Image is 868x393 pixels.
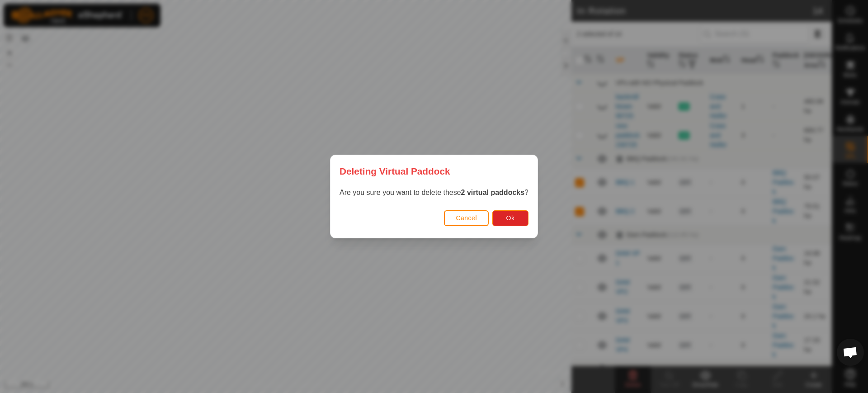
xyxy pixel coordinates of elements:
div: Open chat [837,339,864,366]
button: Cancel [444,210,489,226]
span: Are you sure you want to delete these ? [340,189,528,196]
strong: 2 virtual paddocks [461,189,525,196]
span: Cancel [456,214,477,222]
span: Deleting Virtual Paddock [340,164,450,178]
span: Ok [506,214,515,222]
button: Ok [492,210,528,226]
